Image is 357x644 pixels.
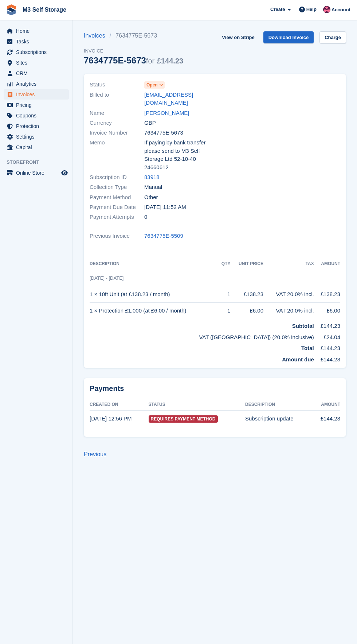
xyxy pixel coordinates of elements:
div: VAT 20.0% incl. [263,290,314,299]
span: Account [331,6,350,13]
td: £144.23 [313,411,340,427]
span: Subscriptions [16,47,60,57]
span: Protection [16,121,60,131]
span: Payment Attempts [90,213,144,221]
a: 83918 [144,173,160,182]
div: VAT 20.0% incl. [263,307,314,315]
a: [PERSON_NAME] [144,109,189,117]
a: menu [4,168,69,178]
th: Description [245,399,313,411]
th: Amount [314,258,340,270]
a: menu [4,47,69,57]
span: Currency [90,119,144,127]
a: Previous [84,451,106,457]
span: Home [16,26,60,36]
a: [EMAIL_ADDRESS][DOMAIN_NAME] [144,91,211,107]
th: Tax [263,258,314,270]
span: Requires Payment Method [149,415,218,423]
span: Settings [16,132,60,142]
a: menu [4,26,69,36]
td: 1 [219,286,231,303]
td: £138.23 [314,286,340,303]
td: £6.00 [314,303,340,319]
span: Online Store [16,168,60,178]
th: Amount [313,399,340,411]
span: Analytics [16,79,60,89]
a: Charge [319,31,346,43]
span: Payment Due Date [90,203,144,212]
td: 1 [219,303,231,319]
span: Billed to [90,91,144,107]
span: Invoice [84,47,183,55]
img: stora-icon-8386f47178a22dfd0bd8f6a31ec36ba5ce8667c1dd55bd0f319d3a0aa187defe.svg [6,4,17,15]
span: Subscription ID [90,173,144,182]
th: Description [90,258,219,270]
a: menu [4,89,69,100]
span: GBP [144,119,156,127]
span: Other [144,193,158,202]
td: VAT ([GEOGRAPHIC_DATA]) (20.0% inclusive) [90,330,314,342]
a: menu [4,79,69,89]
td: 1 × Protection £1,000 (at £6.00 / month) [90,303,219,319]
span: Collection Type [90,183,144,191]
a: 7634775E-5509 [144,232,183,240]
td: £144.23 [314,353,340,364]
span: Open [146,82,158,88]
span: CRM [16,68,60,78]
span: Manual [144,183,162,191]
td: £138.23 [230,286,263,303]
span: 0 [144,213,147,221]
strong: Subtotal [292,323,314,329]
a: Download Invoice [263,31,314,43]
span: Coupons [16,110,60,121]
span: £144.23 [157,57,183,65]
a: menu [4,36,69,47]
span: Memo [90,139,144,171]
h2: Payments [90,384,340,393]
div: 7634775E-5673 [84,55,183,65]
td: Subscription update [245,411,313,427]
span: Pricing [16,100,60,110]
strong: Total [301,345,314,351]
a: menu [4,132,69,142]
a: Preview store [60,168,69,177]
span: Invoice Number [90,129,144,137]
td: £24.04 [314,330,340,342]
td: £144.23 [314,319,340,330]
span: for [146,57,154,65]
a: menu [4,68,69,78]
span: Status [90,81,144,89]
a: menu [4,121,69,131]
span: Payment Method [90,193,144,202]
a: M3 Self Storage [20,4,69,16]
a: menu [4,58,69,68]
nav: breadcrumbs [84,31,183,40]
th: Created On [90,399,149,411]
span: If paying by bank transfer please send to M3 Self Storage Ltd 52-10-40 24660612 [144,139,211,171]
td: £144.23 [314,341,340,353]
span: Previous Invoice [90,232,144,240]
a: View on Stripe [219,31,257,43]
span: [DATE] - [DATE] [90,275,123,281]
img: Nick Jones [323,6,330,13]
span: Sites [16,58,60,68]
a: Invoices [84,31,110,40]
th: Unit Price [230,258,263,270]
span: Help [306,6,317,13]
span: Storefront [7,159,72,166]
time: 2025-10-01 10:52:53 UTC [144,203,186,212]
strong: Amount due [282,356,314,362]
a: menu [4,100,69,110]
span: Create [270,6,285,13]
td: £6.00 [230,303,263,319]
th: Status [149,399,245,411]
span: Invoices [16,89,60,100]
span: Name [90,109,144,117]
td: 1 × 10ft Unit (at £138.23 / month) [90,286,219,303]
span: 7634775E-5673 [144,129,183,137]
th: QTY [219,258,231,270]
a: menu [4,142,69,152]
a: Open [144,81,165,89]
span: Tasks [16,36,60,47]
time: 2025-09-30 11:56:13 UTC [90,415,132,422]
